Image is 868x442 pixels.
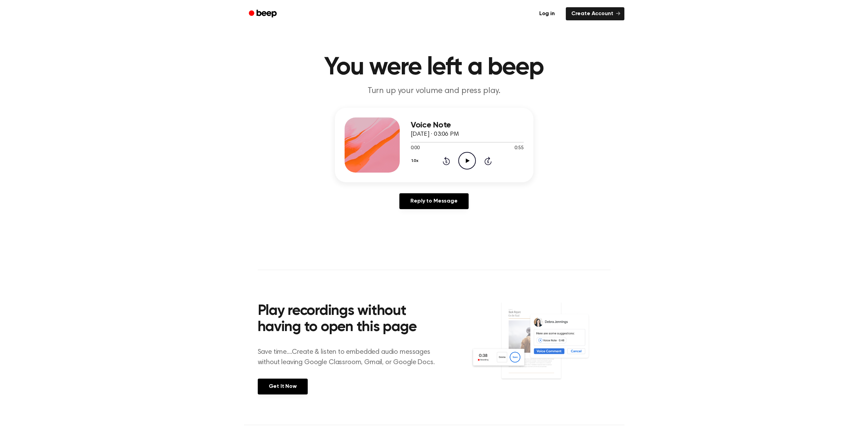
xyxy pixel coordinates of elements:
[258,55,611,80] h1: You were left a beep
[399,193,468,209] a: Reply to Message
[258,303,443,336] h2: Play recordings without having to open this page
[411,131,459,137] span: [DATE] · 03:06 PM
[532,6,562,22] a: Log in
[566,7,624,20] a: Create Account
[411,121,524,130] h3: Voice Note
[258,379,308,394] a: Get It Now
[514,145,523,152] span: 0:55
[302,85,566,97] p: Turn up your volume and press play.
[471,301,610,394] img: Voice Comments on Docs and Recording Widget
[258,347,443,368] p: Save time....Create & listen to embedded audio messages without leaving Google Classroom, Gmail, ...
[411,155,421,167] button: 1.0x
[411,145,420,152] span: 0:00
[244,7,283,21] a: Beep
